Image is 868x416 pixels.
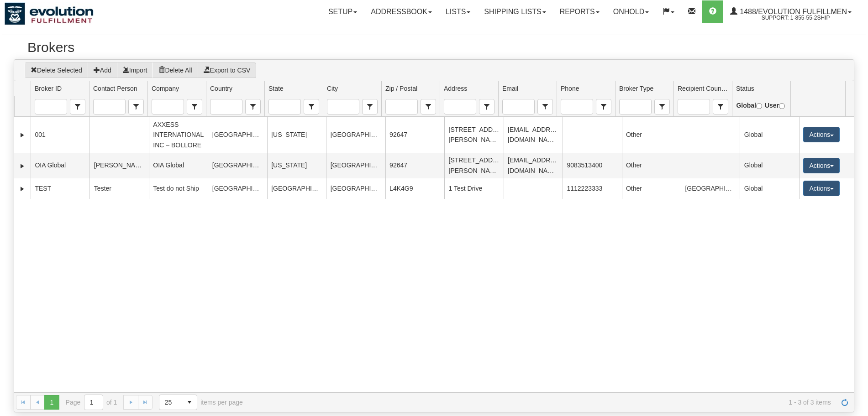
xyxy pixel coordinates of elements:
td: OIA Global [149,153,208,178]
td: [GEOGRAPHIC_DATA] [267,178,326,199]
span: City [327,84,338,93]
span: Recipient Country [713,99,728,114]
span: State [268,84,284,93]
span: select [596,99,611,114]
td: Other [622,178,681,199]
span: Broker ID [35,84,62,93]
input: Recipient Country [678,99,709,114]
span: select [655,99,669,114]
span: Zip / Postal [385,84,417,93]
span: select [538,99,552,114]
input: User [779,103,785,109]
td: [EMAIL_ADDRESS][DOMAIN_NAME] [504,117,563,152]
span: Page of 1 [66,395,117,410]
input: State [269,99,300,114]
td: filter cell [31,96,89,117]
span: Broker Type [619,84,653,93]
td: 1 Test Drive [444,178,503,199]
td: Tester [89,178,148,199]
button: Delete Selected [25,62,88,78]
td: filter cell [381,96,440,117]
td: filter cell [440,96,498,117]
input: Address [444,99,475,114]
span: select [421,99,436,114]
span: Address [479,99,494,114]
span: Zip / Postal [421,99,436,114]
td: [STREET_ADDRESS][PERSON_NAME] [444,117,503,152]
td: Global [740,117,799,152]
label: Global [736,100,762,110]
td: Global [740,153,799,178]
button: Import [117,62,153,78]
td: AXXESS INTERNATIONAL INC – BOLLORE [149,117,208,152]
span: Recipient Country [678,84,728,93]
td: 9083513400 [563,153,621,178]
td: [GEOGRAPHIC_DATA] [326,153,385,178]
td: filter cell [147,96,206,117]
td: OIA Global [31,153,89,178]
span: select [304,99,319,114]
button: Actions [803,158,840,173]
a: Setup [321,0,364,23]
td: Global [740,178,799,199]
span: select [182,395,197,410]
td: [GEOGRAPHIC_DATA] [681,178,740,199]
span: items per page [159,395,243,410]
span: City [362,99,378,114]
img: logo1488.jpg [5,2,94,25]
span: Broker Type [654,99,670,114]
span: select [479,99,494,114]
span: Broker ID [70,99,85,114]
td: Test do not Ship [149,178,208,199]
td: L4K4G9 [385,178,444,199]
a: Expand [18,184,27,193]
td: Other [622,117,681,152]
span: 1 - 3 of 3 items [256,399,831,406]
a: Addressbook [364,0,439,23]
td: filter cell [732,96,790,117]
span: select [129,99,143,114]
span: State [304,99,319,114]
span: Country [245,99,261,114]
button: Actions [803,127,840,142]
td: [GEOGRAPHIC_DATA] [326,178,385,199]
td: 001 [31,117,89,152]
span: select [363,99,377,114]
td: filter cell [615,96,673,117]
span: Country [210,84,232,93]
td: filter cell [264,96,323,117]
label: User [765,100,785,110]
td: [EMAIL_ADDRESS][DOMAIN_NAME] [504,153,563,178]
td: [US_STATE] [267,153,326,178]
td: filter cell [323,96,381,117]
span: select [187,99,202,114]
td: [US_STATE] [267,117,326,152]
span: Company [152,84,179,93]
td: [STREET_ADDRESS][PERSON_NAME] [444,153,503,178]
span: Status [736,84,754,93]
span: 25 [165,398,177,407]
td: filter cell [673,96,732,117]
td: [GEOGRAPHIC_DATA] [326,117,385,152]
a: OnHold [606,0,656,23]
button: Actions [803,181,840,196]
div: grid toolbar [14,60,854,81]
input: Broker Type [620,99,651,114]
td: filter cell [206,96,264,117]
span: Address [444,84,467,93]
td: 1112223333 [563,178,621,199]
td: [GEOGRAPHIC_DATA] [208,153,267,178]
span: select [246,99,260,114]
td: 92647 [385,153,444,178]
a: Refresh [837,395,852,410]
button: Export to CSV [198,62,257,78]
td: [GEOGRAPHIC_DATA] [208,178,267,199]
input: Company [152,99,183,114]
a: Shipping lists [477,0,552,23]
span: select [713,99,728,114]
span: Email [537,99,553,114]
a: Lists [439,0,477,23]
input: Country [210,99,242,114]
input: Zip / Postal [386,99,417,114]
span: Page 1 [44,395,59,410]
